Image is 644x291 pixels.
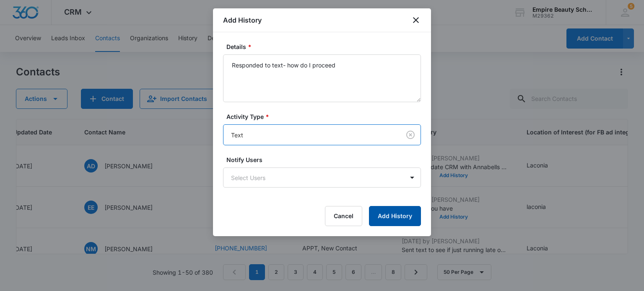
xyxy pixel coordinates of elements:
[223,54,421,102] textarea: Responded to text- how do I proceed
[226,42,424,51] label: Details
[325,206,362,226] button: Cancel
[369,206,421,226] button: Add History
[226,155,424,164] label: Notify Users
[404,128,417,142] button: Clear
[223,15,262,25] h1: Add History
[226,112,424,121] label: Activity Type
[411,15,421,25] button: close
